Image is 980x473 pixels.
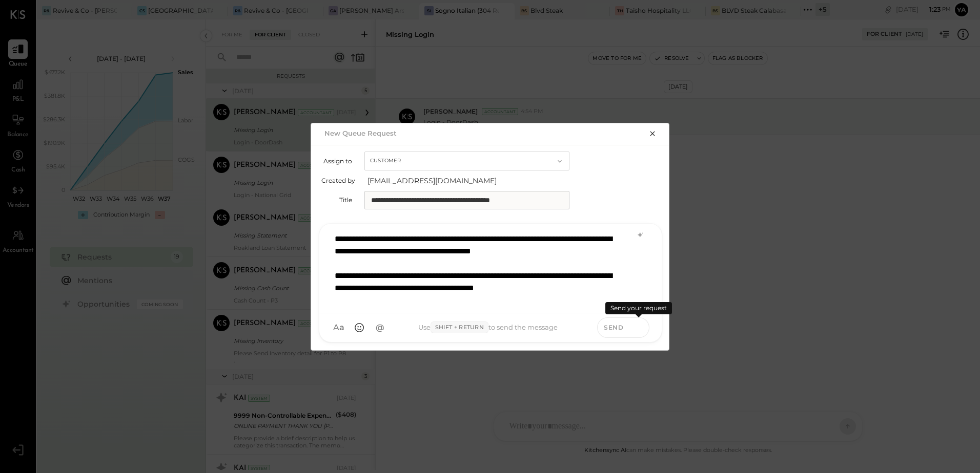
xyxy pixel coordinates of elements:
[367,176,573,186] span: [EMAIL_ADDRESS][DOMAIN_NAME]
[604,323,623,332] span: Send
[364,152,569,170] button: Customer
[321,196,352,204] label: Title
[605,302,672,314] div: Send your request
[376,322,384,333] span: @
[324,129,397,137] h2: New Queue Request
[339,322,344,333] span: a
[321,157,352,165] label: Assign to
[431,321,488,334] span: Shift + Return
[330,318,348,337] button: Aa
[389,321,587,334] div: Use to send the message
[371,318,389,337] button: @
[321,177,355,184] label: Created by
